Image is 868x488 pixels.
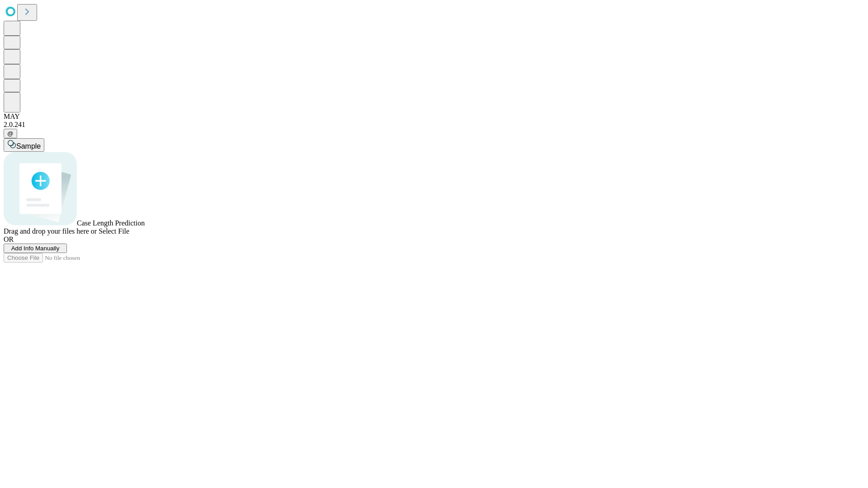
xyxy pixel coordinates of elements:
span: Drag and drop your files here or [4,227,97,235]
span: OR [4,235,14,243]
button: Sample [4,138,44,152]
span: Select File [99,227,129,235]
span: @ [7,130,14,137]
span: Case Length Prediction [77,219,145,227]
div: 2.0.241 [4,121,864,129]
button: Add Info Manually [4,244,67,253]
div: MAY [4,113,864,121]
span: Sample [16,142,41,150]
button: @ [4,129,17,138]
span: Add Info Manually [11,245,60,252]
